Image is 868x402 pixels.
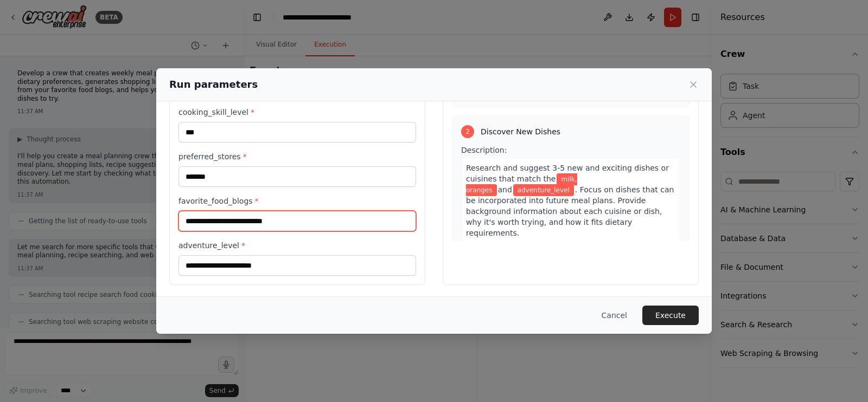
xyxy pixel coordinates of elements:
[178,240,416,251] label: adventure_level
[461,125,474,138] div: 2
[461,146,507,154] span: Description:
[178,196,416,206] label: favorite_food_blogs
[642,306,699,325] button: Execute
[466,173,577,196] span: Variable: dietary_preferences
[466,164,669,183] span: Research and suggest 3-5 new and exciting dishes or cuisines that match the
[178,107,416,118] label: cooking_skill_level
[466,185,674,237] span: . Focus on dishes that can be incorporated into future meal plans. Provide background information...
[513,184,574,196] span: Variable: adventure_level
[178,151,416,162] label: preferred_stores
[593,306,636,325] button: Cancel
[481,126,560,137] span: Discover New Dishes
[169,77,258,92] h2: Run parameters
[498,185,512,194] span: and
